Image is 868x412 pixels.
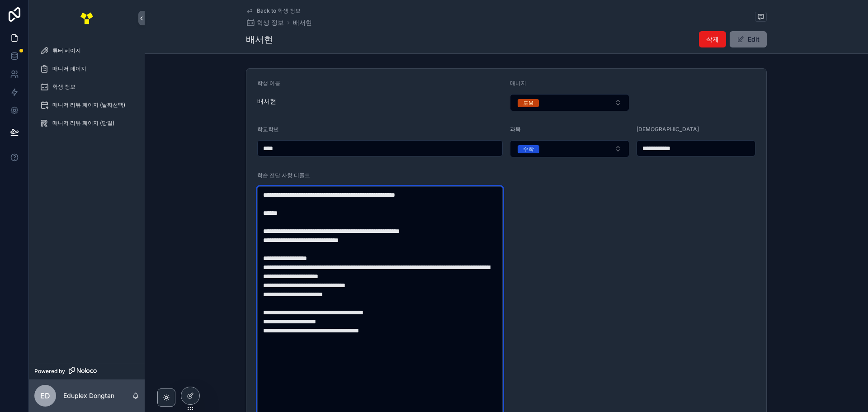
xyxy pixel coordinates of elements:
button: Select Button [510,94,629,111]
p: Eduplex Dongtan [63,391,114,400]
a: 매니저 리뷰 페이지 (당일) [34,115,139,131]
span: 학생 이름 [257,80,280,86]
span: Powered by [34,368,65,375]
a: 학생 정보 [34,79,139,95]
a: Powered by [29,363,145,379]
span: 매니저 리뷰 페이지 (날짜선택) [52,101,125,109]
span: 매니저 [510,80,526,86]
span: 학생 정보 [52,83,75,90]
span: ED [40,390,50,401]
img: App logo [80,11,94,25]
a: 매니저 페이지 [34,61,139,77]
span: 튜터 페이지 [52,47,81,54]
span: 배서현 [257,97,503,106]
a: 학생 정보 [246,18,284,27]
a: 매니저 리뷰 페이지 (날짜선택) [34,97,139,113]
span: 학교학년 [257,126,279,133]
div: 수학 [523,145,534,153]
a: 튜터 페이지 [34,43,139,59]
span: 매니저 페이지 [52,65,86,72]
h1: 배서현 [246,33,273,46]
a: Back to 학생 정보 [246,7,301,14]
button: Select Button [510,140,629,157]
span: 학습 전달 사항 디폴트 [257,172,310,179]
button: Edit [730,31,767,47]
a: 배서현 [293,18,312,27]
div: 도M [523,99,533,107]
span: 삭제 [706,35,719,44]
span: [DEMOGRAPHIC_DATA] [637,126,699,133]
button: 삭제 [699,31,726,47]
span: Back to 학생 정보 [257,7,301,14]
span: 매니저 리뷰 페이지 (당일) [52,119,114,127]
div: scrollable content [29,36,145,143]
span: 학생 정보 [257,18,284,27]
span: 과목 [510,126,521,133]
